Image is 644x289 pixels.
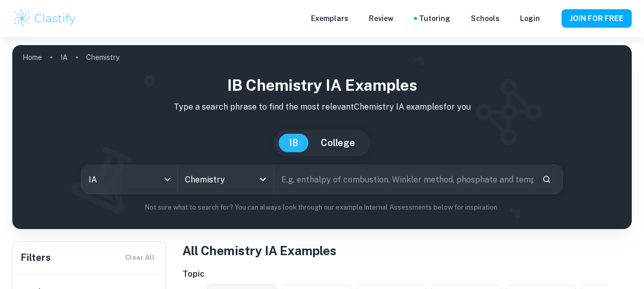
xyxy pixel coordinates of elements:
[369,13,393,24] p: Review
[182,241,632,260] h1: All Chemistry IA Examples
[548,16,553,21] button: Help and Feedback
[419,13,450,24] a: Tutoring
[279,134,308,152] button: IB
[20,74,624,97] h1: IB Chemistry IA examples
[311,13,348,24] p: Exemplars
[538,171,555,188] button: Search
[182,268,632,280] h6: Topic
[86,52,119,63] p: Chemistry
[520,13,540,24] a: Login
[21,251,51,265] h6: Filters
[12,45,632,229] img: profile cover
[20,101,624,113] p: Type a search phrase to find the most relevant Chemistry IA examples for you
[274,165,534,194] input: E.g. enthalpy of combustion, Winkler method, phosphate and temperature...
[23,50,42,65] a: Home
[60,50,68,65] a: IA
[12,8,77,29] img: Clastify logo
[562,9,632,28] button: JOIN FOR FREE
[256,172,270,187] button: Open
[471,13,500,24] a: Schools
[20,202,624,213] p: Not sure what to search for? You can always look through our example Internal Assessments below f...
[310,134,365,152] button: College
[81,165,177,194] div: IA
